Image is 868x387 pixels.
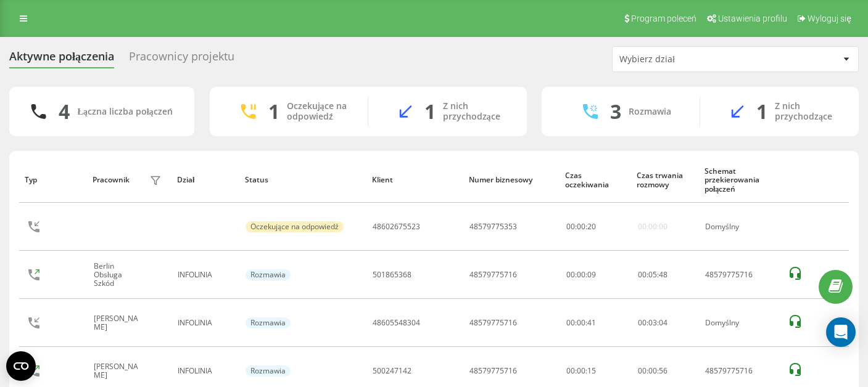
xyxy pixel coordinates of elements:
[566,319,624,327] div: 00:00:41
[637,171,693,189] div: Czas trwania rozmowy
[373,271,411,279] div: 501865368
[659,317,668,328] span: 04
[619,54,767,65] div: Wybierz dział
[638,319,668,327] div: : :
[268,100,279,123] div: 1
[638,222,668,231] div: 00:00:00
[638,365,647,376] span: 00
[648,365,657,376] span: 00
[178,271,232,279] div: INFOLINIA
[94,262,147,288] div: Berlin Obsługa Szkód
[246,317,291,328] div: Rozmawia
[178,319,232,327] div: INFOLINIA
[287,101,349,122] div: Oczekujące na odpowiedź
[638,271,668,279] div: : :
[246,365,291,377] div: Rozmawia
[631,14,696,23] span: Program poleceń
[705,319,774,327] div: Domyślny
[246,269,291,280] div: Rozmawia
[566,221,575,232] span: 00
[6,351,36,381] button: Open CMP widget
[373,319,420,327] div: 48605548304
[245,176,360,184] div: Status
[659,269,668,280] span: 48
[638,269,647,280] span: 00
[638,367,668,375] div: : :
[705,271,774,279] div: 48579775716
[775,101,840,122] div: Z nich przychodzące
[25,176,81,184] div: Typ
[469,367,517,375] div: 48579775716
[77,107,172,117] div: Łączna liczba połączeń
[648,317,657,328] span: 03
[469,222,517,231] div: 48579775353
[469,271,517,279] div: 48579775716
[756,100,767,123] div: 1
[705,167,775,193] div: Schemat przekierowania połączeń
[629,107,671,117] div: Rozmawia
[443,101,508,122] div: Z nich przychodzące
[246,221,343,232] div: Oczekujące na odpowiedź
[659,365,668,376] span: 56
[424,100,436,123] div: 1
[565,171,625,189] div: Czas oczekiwania
[94,362,147,380] div: [PERSON_NAME]
[59,100,70,123] div: 4
[610,100,621,123] div: 3
[638,317,647,328] span: 00
[469,176,554,184] div: Numer biznesowy
[577,221,585,232] span: 00
[372,176,457,184] div: Klient
[648,269,657,280] span: 05
[587,221,596,232] span: 20
[178,367,232,375] div: INFOLINIA
[9,50,114,69] div: Aktywne połączenia
[566,271,624,279] div: 00:00:09
[469,319,517,327] div: 48579775716
[566,367,624,375] div: 00:00:15
[705,367,774,375] div: 48579775716
[93,176,130,184] div: Pracownik
[808,14,851,23] span: Wyloguj się
[566,222,596,231] div: : :
[826,317,856,347] div: Open Intercom Messenger
[94,314,147,332] div: [PERSON_NAME]
[705,222,774,231] div: Domyślny
[373,222,420,231] div: 48602675523
[177,176,233,184] div: Dział
[129,50,234,69] div: Pracownicy projektu
[718,14,787,23] span: Ustawienia profilu
[373,367,411,375] div: 500247142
